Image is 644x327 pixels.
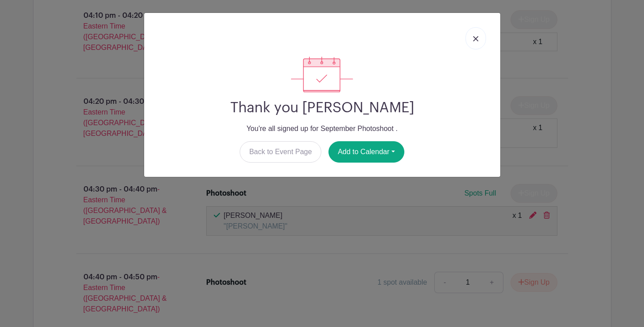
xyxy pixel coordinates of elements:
a: Back to Event Page [240,141,321,163]
button: Add to Calendar [328,141,404,163]
h2: Thank you [PERSON_NAME] [151,99,493,116]
img: signup_complete-c468d5dda3e2740ee63a24cb0ba0d3ce5d8a4ecd24259e683200fb1569d990c8.svg [291,57,353,92]
img: close_button-5f87c8562297e5c2d7936805f587ecaba9071eb48480494691a3f1689db116b3.svg [473,36,478,41]
p: You're all signed up for September Photoshoot . [151,123,493,134]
